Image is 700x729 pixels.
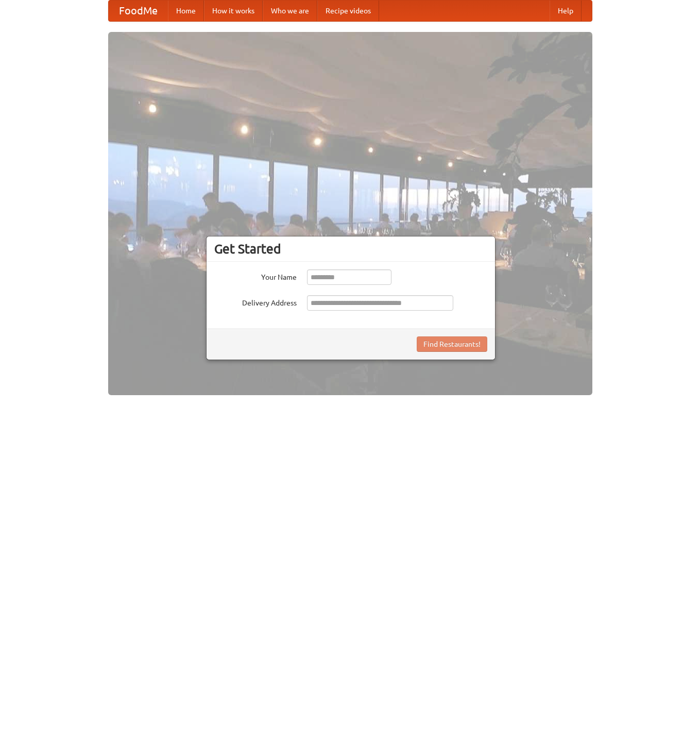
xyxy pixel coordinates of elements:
[214,269,297,282] label: Your Name
[317,1,379,21] a: Recipe videos
[214,295,297,308] label: Delivery Address
[263,1,317,21] a: Who we are
[550,1,582,21] a: Help
[214,241,487,257] h3: Get Started
[204,1,263,21] a: How it works
[109,1,168,21] a: FoodMe
[417,336,487,352] button: Find Restaurants!
[168,1,204,21] a: Home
